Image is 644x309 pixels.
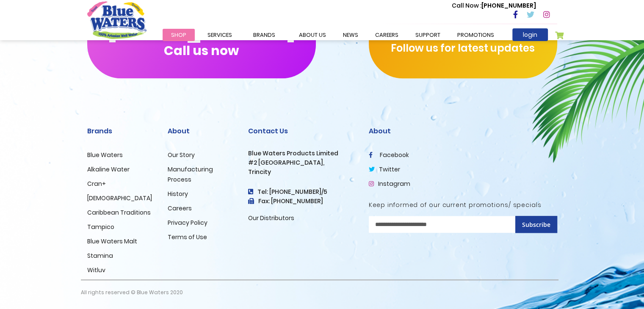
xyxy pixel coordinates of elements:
[248,168,356,176] h3: Trincity
[369,165,400,174] a: twitter
[87,194,152,202] a: [DEMOGRAPHIC_DATA]
[522,221,550,229] span: Subscribe
[168,218,207,227] a: Privacy Policy
[407,29,449,41] a: support
[87,179,106,188] a: Cran+
[248,127,356,135] h2: Contact Us
[515,216,557,233] button: Subscribe
[164,48,239,53] span: Call us now
[168,165,213,184] a: Manufacturing Process
[452,1,481,10] span: Call Now :
[248,150,356,157] h3: Blue Waters Products Limited
[168,204,192,212] a: Careers
[369,151,409,159] a: facebook
[168,233,207,241] a: Terms of Use
[248,214,294,222] a: Our Distributors
[512,28,548,41] a: login
[369,179,410,188] a: Instagram
[171,31,186,39] span: Shop
[369,41,557,56] p: Follow us for latest updates
[334,29,367,41] a: News
[87,165,130,174] a: Alkaline Water
[290,29,334,41] a: about us
[207,31,232,39] span: Services
[168,151,195,159] a: Our Story
[369,127,557,135] h2: About
[81,280,183,305] p: All rights reserved © Blue Waters 2020
[248,159,356,166] h3: #2 [GEOGRAPHIC_DATA],
[87,1,146,39] a: store logo
[87,127,155,135] h2: Brands
[87,266,105,274] a: Witluv
[369,201,557,209] h5: Keep informed of our current promotions/ specials
[87,251,113,260] a: Stamina
[253,31,275,39] span: Brands
[449,29,503,41] a: Promotions
[168,190,188,198] a: History
[87,151,123,159] a: Blue Waters
[87,223,114,231] a: Tampico
[367,29,407,41] a: careers
[168,127,235,135] h2: About
[87,2,316,78] button: [PHONE_NUMBER]Call us now
[452,1,536,10] p: [PHONE_NUMBER]
[87,237,137,246] a: Blue Waters Malt
[248,188,356,196] h4: Tel: [PHONE_NUMBER]/5
[87,208,151,217] a: Caribbean Traditions
[248,198,356,205] h3: Fax: [PHONE_NUMBER]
